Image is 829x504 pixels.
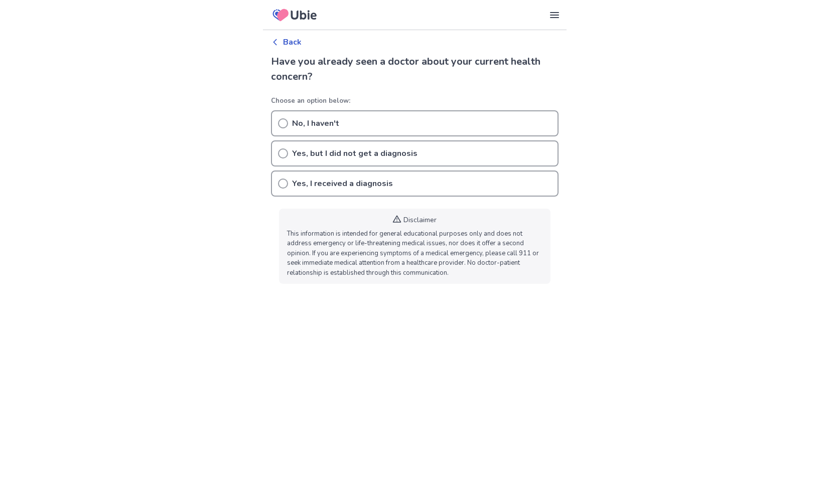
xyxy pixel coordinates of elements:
[292,178,393,190] p: Yes, I received a diagnosis
[292,117,339,129] p: No, I haven't
[271,96,559,106] p: Choose an option below:
[292,147,418,159] p: Yes, but I did not get a diagnosis
[287,229,542,278] p: This information is intended for general educational purposes only and does not address emergency...
[283,36,302,48] p: Back
[271,54,559,84] h2: Have you already seen a doctor about your current health concern?
[403,215,437,225] p: Disclaimer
